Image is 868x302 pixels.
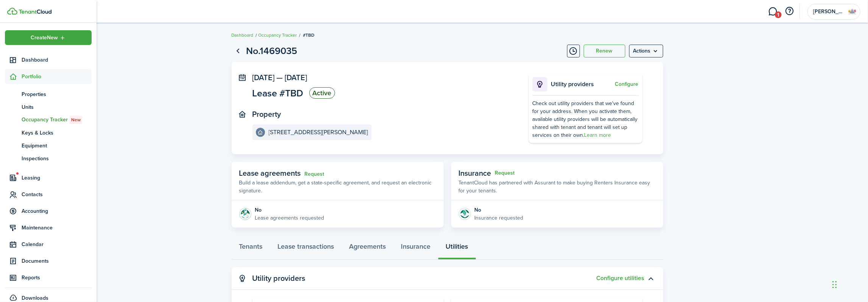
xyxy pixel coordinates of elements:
[846,6,859,18] img: Marsh Real Estate Holdings LLC
[5,101,92,113] a: Units
[629,45,663,57] button: Open menu
[775,11,782,18] span: 1
[269,129,368,136] e-details-info-title: [STREET_ADDRESS][PERSON_NAME]
[71,116,81,123] span: New
[533,99,639,139] div: Check out utility providers that we've found for your address. When you activate them, available ...
[22,103,92,111] span: Units
[22,240,92,248] span: Calendar
[305,171,324,177] a: Request
[309,87,335,99] status: Active
[22,56,92,64] span: Dashboard
[303,32,315,39] span: #TBD
[5,30,92,45] button: Open menu
[22,90,92,98] span: Properties
[232,32,254,39] a: Dashboard
[645,272,658,285] button: Toggle accordion
[766,2,780,21] a: Messaging
[22,224,92,232] span: Maintenance
[22,116,92,124] span: Occupancy Tracker
[252,274,305,283] panel-main-title: Utility providers
[259,32,297,39] a: Occupancy Tracker
[783,5,796,18] button: Open resource center
[22,142,92,150] span: Equipment
[252,88,304,98] span: Lease #TBD
[255,206,324,214] div: No
[22,190,92,198] span: Contacts
[22,274,92,282] span: Reports
[22,294,48,302] span: Downloads
[31,35,58,40] span: Create New
[584,131,611,139] a: Learn more
[459,167,491,179] span: Insurance
[629,45,663,57] menu-btn: Actions
[475,214,524,222] p: Insurance requested
[239,167,301,179] span: Lease agreements
[394,237,438,260] a: Insurance
[252,110,281,119] panel-main-title: Property
[22,129,92,137] span: Keys & Locks
[277,72,283,83] span: —
[615,81,639,87] button: Configure
[22,73,92,81] span: Portfolio
[22,207,92,215] span: Accounting
[5,270,92,285] a: Reports
[495,170,515,176] button: Request
[5,88,92,101] a: Properties
[239,208,251,220] img: Agreement e-sign
[459,179,656,195] p: TenantCloud has partnered with Assurant to make buying Renters Insurance easy for your tenants.
[232,45,245,57] a: Go back
[7,8,17,15] img: TenantCloud
[270,237,342,260] a: Lease transactions
[5,126,92,139] a: Keys & Locks
[239,179,436,195] p: Build a lease addendum, get a state-specific agreement, and request an electronic signature.
[584,45,625,57] button: Renew
[597,275,645,282] button: Configure utilities
[813,9,843,14] span: Marsh Real Estate Holdings LLC
[567,45,580,57] button: Timeline
[285,72,307,83] span: [DATE]
[832,273,837,296] div: Drag
[232,237,270,260] a: Tenants
[342,237,394,260] a: Agreements
[22,155,92,163] span: Inspections
[459,208,471,220] img: Insurance protection
[475,206,524,214] div: No
[5,139,92,152] a: Equipment
[246,44,298,58] h1: No.1469035
[551,80,613,89] p: Utility providers
[252,72,275,83] span: [DATE]
[19,9,51,14] img: TenantCloud
[255,214,324,222] p: Lease agreements requested
[742,220,868,302] iframe: Chat Widget
[5,113,92,126] a: Occupancy TrackerNew
[22,174,92,182] span: Leasing
[5,152,92,165] a: Inspections
[22,257,92,265] span: Documents
[5,53,92,67] a: Dashboard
